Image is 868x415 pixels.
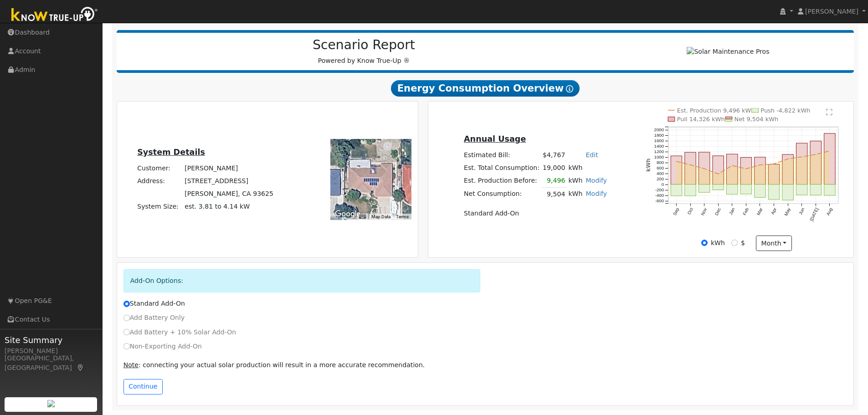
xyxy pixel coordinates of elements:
[654,149,664,154] text: 1200
[123,342,202,351] label: Non-Exporting Add-On
[756,236,792,251] button: month
[782,154,793,184] rect: onclick=""
[824,184,835,195] rect: onclick=""
[123,328,236,337] label: Add Battery + 10% Solar Add-On
[123,361,425,369] span: : connecting your actual solar production will result in a more accurate recommendation.
[677,116,725,123] text: Pull 14,326 kWh
[586,151,598,159] a: Edit
[742,207,750,216] text: Feb
[671,184,682,196] rect: onclick=""
[655,193,664,198] text: -400
[333,208,363,220] a: Open this area in Google Maps (opens a new window)
[7,5,103,26] img: Know True-Up
[685,184,696,196] rect: onclick=""
[676,160,678,162] circle: onclick=""
[645,159,652,172] text: kWh
[727,154,738,184] rect: onclick=""
[123,343,130,349] input: Non-Exporting Add-On
[701,240,708,246] input: kWh
[704,168,705,169] circle: onclick=""
[123,361,139,369] u: Note
[826,207,833,216] text: Aug
[566,85,573,92] i: Show Help
[333,208,363,220] img: Google
[662,182,664,187] text: 0
[185,203,250,210] span: est. 3.81 to 4.14 kW
[77,364,85,371] a: Map
[586,177,607,184] a: Modify
[740,184,751,194] rect: onclick=""
[567,188,584,201] td: kWh
[462,207,608,220] td: Standard Add-On
[136,200,183,213] td: System Size:
[137,148,205,157] u: System Details
[655,187,664,192] text: -200
[396,214,409,219] a: Terms (opens in new tab)
[121,37,607,66] div: Powered by Know True-Up ®
[123,269,481,292] div: Add-On Options:
[745,168,747,170] circle: onclick=""
[391,80,580,97] span: Energy Consumption Overview
[567,162,609,174] td: kWh
[462,188,541,201] td: Net Consumption:
[734,116,779,123] text: Net 9,504 kWh
[782,184,793,200] rect: onclick=""
[654,127,664,132] text: 2000
[657,165,664,170] text: 600
[654,143,664,149] text: 1400
[755,157,765,184] rect: onclick=""
[654,133,664,138] text: 1800
[740,158,751,184] rect: onclick=""
[713,184,724,190] rect: onclick=""
[541,149,567,162] td: $4,767
[462,149,541,162] td: Estimated Bill:
[687,207,694,215] text: Oct
[136,174,183,187] td: Address:
[462,174,541,188] td: Est. Production Before:
[123,315,130,321] input: Add Battery Only
[829,150,831,152] circle: onclick=""
[657,171,664,176] text: 400
[136,162,183,174] td: Customer:
[784,207,792,217] text: May
[714,207,722,216] text: Dec
[687,47,769,56] img: Solar Maintenance Pros
[5,334,98,346] span: Site Summary
[541,188,567,201] td: 9,504
[677,107,755,114] text: Est. Production 9,496 kWh
[761,107,811,114] text: Push -4,822 kWh
[699,152,710,184] rect: onclick=""
[123,329,130,335] input: Add Battery + 10% Solar Add-On
[700,207,708,216] text: Nov
[541,174,567,188] td: 9,496
[183,188,275,200] td: [PERSON_NAME], CA 93625
[769,184,780,200] rect: onclick=""
[727,184,738,195] rect: onclick=""
[711,238,725,248] label: kWh
[586,190,607,197] a: Modify
[655,199,664,204] text: -600
[657,160,664,165] text: 800
[770,207,778,215] text: Apr
[5,354,98,373] div: [GEOGRAPHIC_DATA], [GEOGRAPHIC_DATA]
[728,207,736,215] text: Jan
[371,214,390,220] button: Map Data
[657,176,664,181] text: 200
[699,184,710,193] rect: onclick=""
[773,163,775,165] circle: onclick=""
[5,346,98,356] div: [PERSON_NAME]
[183,200,275,213] td: System Size
[123,301,130,307] input: Standard Add-On
[798,207,806,215] text: Jun
[787,158,789,160] circle: onclick=""
[671,156,682,184] rect: onclick=""
[183,174,275,187] td: [STREET_ADDRESS]
[731,240,738,246] input: $
[672,207,680,216] text: Sep
[805,8,858,15] span: [PERSON_NAME]
[689,164,691,166] circle: onclick=""
[801,156,803,158] circle: onclick=""
[654,138,664,143] text: 1600
[654,154,664,159] text: 1000
[47,400,55,407] img: retrieve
